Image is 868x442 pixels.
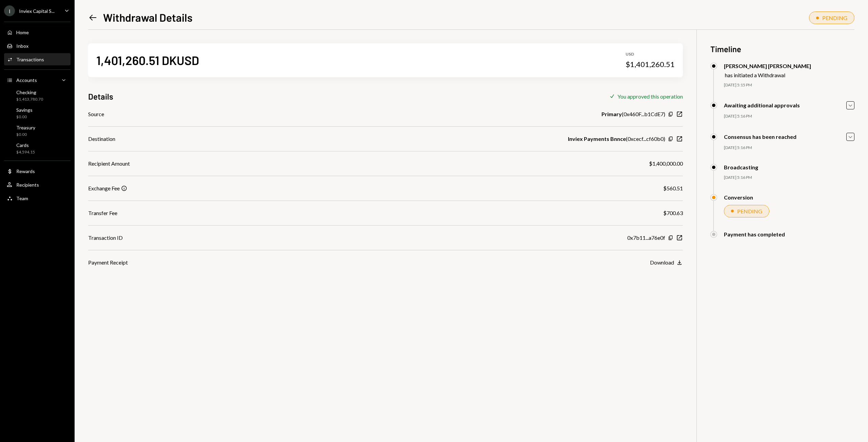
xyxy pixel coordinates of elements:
[724,175,854,181] div: [DATE] 5:16 PM
[724,164,758,170] div: Broadcasting
[4,105,71,121] a: Savings$0.00
[724,231,785,237] div: Payment has completed
[626,51,675,57] div: USD
[88,258,128,267] div: Payment Receipt
[16,89,43,95] div: Checking
[16,97,43,102] div: $1,413,780.70
[725,72,811,78] div: has initiated a Withdrawal
[16,114,33,120] div: $0.00
[88,135,115,143] div: Destination
[568,135,665,143] div: ( 0xcecf...cf60b0 )
[724,194,753,201] div: Conversion
[822,15,847,21] div: PENDING
[16,195,28,201] div: Team
[724,133,796,140] div: Consensus has been reached
[4,165,71,177] a: Rewards
[4,123,71,139] a: Treasury$0.00
[4,5,15,16] div: I
[649,160,683,168] div: $1,400,000.00
[627,234,665,242] div: 0x7b11...a76e0f
[103,10,193,24] h1: Withdrawal Details
[710,43,854,55] h3: Timeline
[724,63,811,69] div: [PERSON_NAME] [PERSON_NAME]
[88,160,130,168] div: Recipient Amount
[4,178,71,191] a: Recipients
[16,57,44,62] div: Transactions
[4,87,71,104] a: Checking$1,413,780.70
[16,132,35,138] div: $0.00
[16,168,35,174] div: Rewards
[4,26,71,38] a: Home
[19,8,55,14] div: Inviex Capital S...
[724,145,854,151] div: [DATE] 5:16 PM
[4,140,71,156] a: Cards$4,594.15
[88,110,104,118] div: Source
[88,209,117,217] div: Transfer Fee
[737,208,762,214] div: PENDING
[16,182,39,188] div: Recipients
[650,259,683,267] button: Download
[88,91,113,102] h3: Details
[4,53,71,65] a: Transactions
[4,40,71,52] a: Inbox
[724,113,854,119] div: [DATE] 5:16 PM
[663,184,683,192] div: $560.51
[16,29,29,35] div: Home
[724,102,800,108] div: Awaiting additional approvals
[16,107,33,113] div: Savings
[601,110,622,118] b: Primary
[16,77,37,83] div: Accounts
[88,184,120,192] div: Exchange Fee
[650,259,674,266] div: Download
[724,82,854,88] div: [DATE] 5:15 PM
[4,74,71,86] a: Accounts
[4,192,71,204] a: Team
[16,149,35,155] div: $4,594.15
[96,52,199,68] div: 1,401,260.51 DKUSD
[88,234,123,242] div: Transaction ID
[663,209,683,217] div: $700.63
[601,110,665,118] div: ( 0x460F...b1CdE7 )
[16,142,35,148] div: Cards
[617,93,683,100] div: You approved this operation
[16,125,35,130] div: Treasury
[626,60,675,69] div: $1,401,260.51
[568,135,626,143] b: Inviex Payments Bnnce
[16,43,28,49] div: Inbox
